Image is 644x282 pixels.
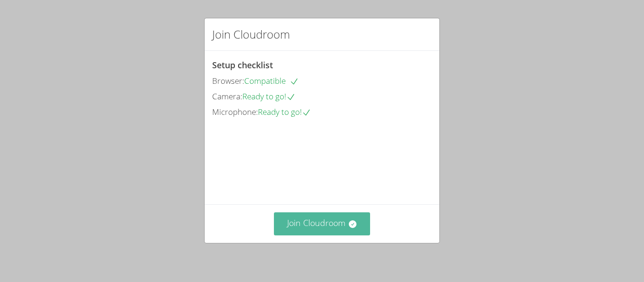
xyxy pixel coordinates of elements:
span: Microphone: [212,106,258,117]
span: Ready to go! [258,106,311,117]
span: Camera: [212,91,242,102]
button: Join Cloudroom [274,212,371,235]
span: Compatible [244,75,299,86]
span: Ready to go! [242,91,296,102]
h2: Join Cloudroom [212,26,290,43]
span: Browser: [212,75,244,86]
span: Setup checklist [212,59,273,71]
